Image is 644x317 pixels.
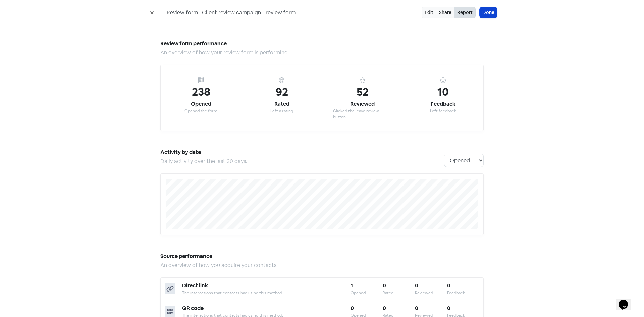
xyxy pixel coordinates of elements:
[431,100,455,108] div: Feedback
[437,84,449,100] div: 10
[422,7,436,18] a: Edit
[191,100,211,108] div: Opened
[351,290,383,296] div: Opened
[160,39,484,49] h5: Review form performance
[383,282,386,289] b: 0
[357,84,369,100] div: 52
[447,290,479,296] div: Feedback
[182,282,208,289] b: Direct link
[182,290,351,296] div: The interactions that contacts had using this method.
[160,147,444,157] h5: Activity by date
[616,290,637,310] iframe: chat widget
[270,108,293,114] div: Left a rating
[167,9,199,17] span: Review form:
[415,305,418,312] b: 0
[160,251,484,261] h5: Source performance
[415,290,447,296] div: Reviewed
[447,282,450,289] b: 0
[383,305,386,312] b: 0
[276,84,288,100] div: 92
[184,108,217,114] div: Opened the form
[333,108,392,120] div: Clicked the leave review button
[383,290,415,296] div: Rated
[430,108,456,114] div: Left feedback
[447,305,450,312] b: 0
[192,84,210,100] div: 238
[351,282,353,289] b: 1
[415,282,418,289] b: 0
[436,7,454,18] a: Share
[480,7,497,18] button: Done
[351,305,354,312] b: 0
[160,261,484,269] div: An overview of how you acquire your contacts.
[160,49,484,57] div: An overview of how your review form is performing.
[454,7,476,18] button: Report
[274,100,289,108] div: Rated
[160,157,444,165] div: Daily activity over the last 30 days.
[350,100,375,108] div: Reviewed
[182,305,204,312] b: QR code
